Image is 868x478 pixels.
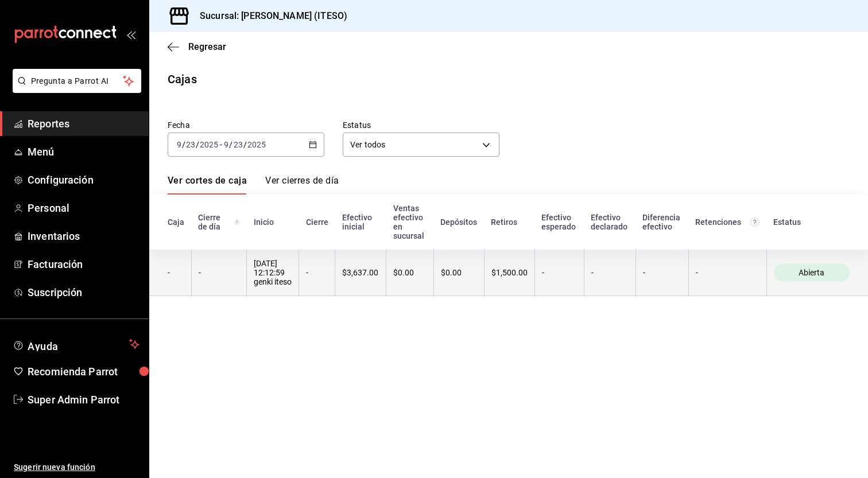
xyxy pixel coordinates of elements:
div: Ver todos [343,133,499,157]
input: -- [185,140,196,149]
span: / [229,140,232,149]
div: Cajas [168,71,197,88]
input: -- [176,140,182,149]
input: -- [223,140,229,149]
button: Regresar [168,41,226,52]
div: $3,637.00 [342,268,379,277]
span: Sugerir nueva función [14,461,139,473]
div: Efectivo declarado [591,213,629,231]
svg: Total de retenciones de propinas registradas [750,217,759,227]
div: Cierre de día [198,213,240,231]
div: - [591,268,629,277]
span: - [220,140,222,149]
a: Ver cortes de caja [168,175,247,195]
div: - [199,268,240,277]
input: -- [233,140,243,149]
svg: El número de cierre de día es consecutivo y consolida todos los cortes de caja previos en un únic... [234,217,239,227]
button: Pregunta a Parrot AI [13,69,141,93]
div: Estatus [773,217,850,227]
span: Facturación [28,257,139,272]
div: Retenciones [695,217,759,227]
div: Depósitos [440,217,477,227]
input: ---- [199,140,219,149]
div: - [542,268,577,277]
div: - [306,268,328,277]
div: $0.00 [393,268,427,277]
div: Cierre [306,217,328,227]
div: $0.00 [441,268,477,277]
span: / [243,140,247,149]
span: Abierta [794,268,829,277]
div: Inicio [254,217,292,227]
div: Diferencia efectivo [642,213,681,231]
div: navigation tabs [168,175,339,195]
div: - [696,268,759,277]
a: Pregunta a Parrot AI [8,83,141,95]
span: Ayuda [28,337,125,351]
div: [DATE] 12:12:59 genki iteso [254,259,292,286]
span: / [182,140,185,149]
label: Estatus [343,121,499,129]
span: Suscripción [28,285,139,300]
div: - [168,268,184,277]
div: Caja [168,217,184,227]
span: Recomienda Parrot [28,364,139,379]
label: Fecha [168,121,324,129]
button: open_drawer_menu [126,30,135,39]
span: Regresar [188,41,226,52]
div: Ventas efectivo en sucursal [393,204,427,240]
div: Retiros [491,217,528,227]
div: $1,500.00 [491,268,528,277]
span: Super Admin Parrot [28,392,139,407]
span: Reportes [28,116,139,131]
div: - [643,268,681,277]
input: ---- [247,140,266,149]
span: / [196,140,199,149]
a: Ver cierres de día [265,175,339,195]
span: Personal [28,200,139,216]
div: Efectivo esperado [541,213,577,231]
span: Configuración [28,172,139,188]
span: Inventarios [28,228,139,244]
div: Efectivo inicial [342,213,379,231]
h3: Sucursal: [PERSON_NAME] (ITESO) [191,9,347,23]
span: Pregunta a Parrot AI [31,75,123,87]
span: Menú [28,144,139,160]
